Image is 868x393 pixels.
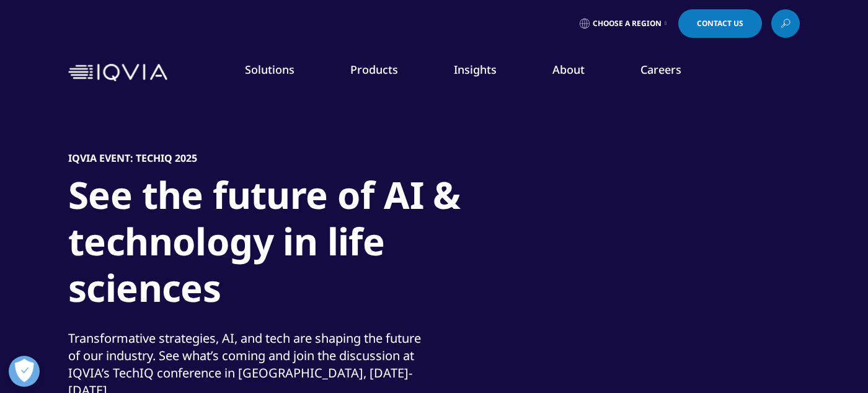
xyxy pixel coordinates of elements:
[593,19,662,29] span: Choose a Region
[172,43,800,102] nav: Primary
[9,356,40,387] button: Open Preferences
[68,172,533,319] h1: See the future of AI & technology in life sciences​
[245,62,294,77] a: Solutions
[678,9,762,38] a: Contact Us
[68,152,197,164] h5: IQVIA Event: TechIQ 2025​
[640,62,681,77] a: Careers
[350,62,398,77] a: Products
[552,62,585,77] a: About
[68,64,167,82] img: IQVIA Healthcare Information Technology and Pharma Clinical Research Company
[697,20,743,27] span: Contact Us
[454,62,497,77] a: Insights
